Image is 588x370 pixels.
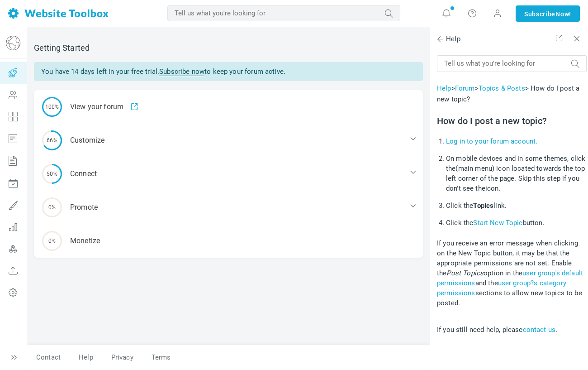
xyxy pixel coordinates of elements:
a: Log in to your forum account. [446,137,537,145]
a: Forum [455,84,475,92]
a: Help [437,84,451,92]
span: Back [436,34,445,43]
span: Now! [555,9,571,19]
h2: Getting Started [34,43,423,53]
a: Terms [142,350,180,365]
div: Customize [34,124,423,157]
li: Click the link. [446,197,587,214]
span: 0% [42,197,62,217]
span: 0% [42,231,62,251]
i: Post Topics [446,269,484,277]
a: Contact [27,350,70,365]
span: 100% [42,97,62,117]
img: globe-icon.png [6,36,20,50]
a: SubscribeNow! [516,5,580,22]
a: user group?s category permissions [437,279,566,297]
input: Tell us what you're looking for [167,5,400,21]
li: On mobile devices and in some themes, click the (main menu) icon located towards the top left cor... [446,150,587,197]
span: > > > How do I post a new topic? [437,84,579,103]
b: Topics [473,202,493,210]
span: Help [437,34,460,44]
li: Click the button. [446,214,587,231]
h2: How do I post a new topic? [437,115,587,126]
div: You have 14 days left in your free trial. to keep your forum active. [34,62,423,81]
a: 100% View your forum [34,90,423,124]
a: 0% Monetize [34,224,423,258]
a: contact us [523,326,556,334]
p: If you receive an error message when clicking on the New Topic button, it may be that the appropr... [437,238,587,308]
span: 66% [42,130,62,150]
p: If you still need help, please . [437,315,587,335]
div: Connect [34,157,423,191]
span: 50% [42,164,62,184]
a: user group's default permissions [437,269,583,287]
input: Tell us what you're looking for [437,55,587,72]
div: Promote [34,191,423,224]
div: Monetize [34,224,423,258]
a: Topics & Posts [479,84,525,92]
a: Privacy [102,350,142,365]
a: Subscribe now [159,67,204,76]
div: View your forum [34,90,423,124]
a: Help [70,350,102,365]
a: Start New Topic [473,219,522,227]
